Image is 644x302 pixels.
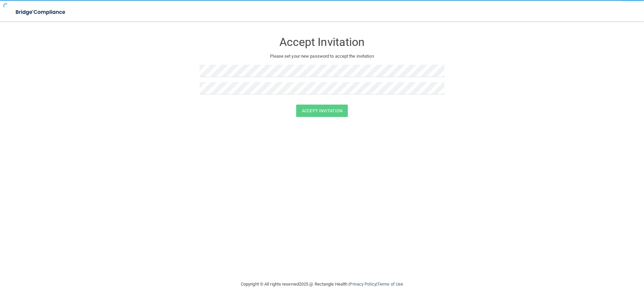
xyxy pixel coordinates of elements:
[205,52,439,60] p: Please set your new password to accept the invitation
[296,105,348,117] button: Accept Invitation
[10,5,72,19] img: bridge_compliance_login_screen.278c3ca4.svg
[377,282,403,287] a: Terms of Use
[350,282,376,287] a: Privacy Policy
[200,274,444,295] div: Copyright © All rights reserved 2025 @ Rectangle Health | |
[200,36,444,48] h3: Accept Invitation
